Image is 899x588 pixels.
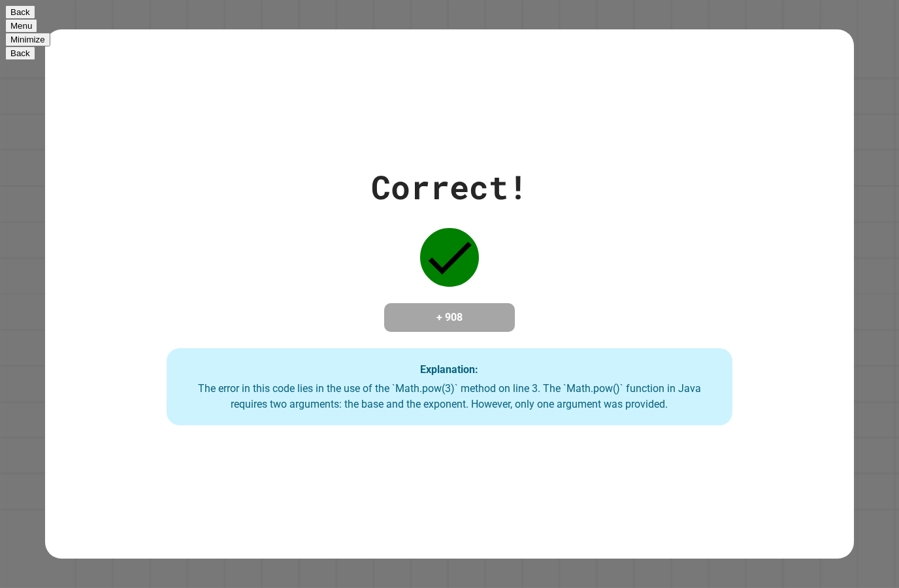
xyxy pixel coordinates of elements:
div: primary [5,5,894,19]
button: Minimize [5,33,50,46]
button: Menu [5,19,37,33]
span: Menu [10,21,32,31]
span: Back [10,48,30,58]
div: secondary [5,19,894,46]
span: Minimize [10,35,45,44]
button: Back [5,46,35,60]
button: Back [5,5,35,19]
span: Back [10,7,30,17]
